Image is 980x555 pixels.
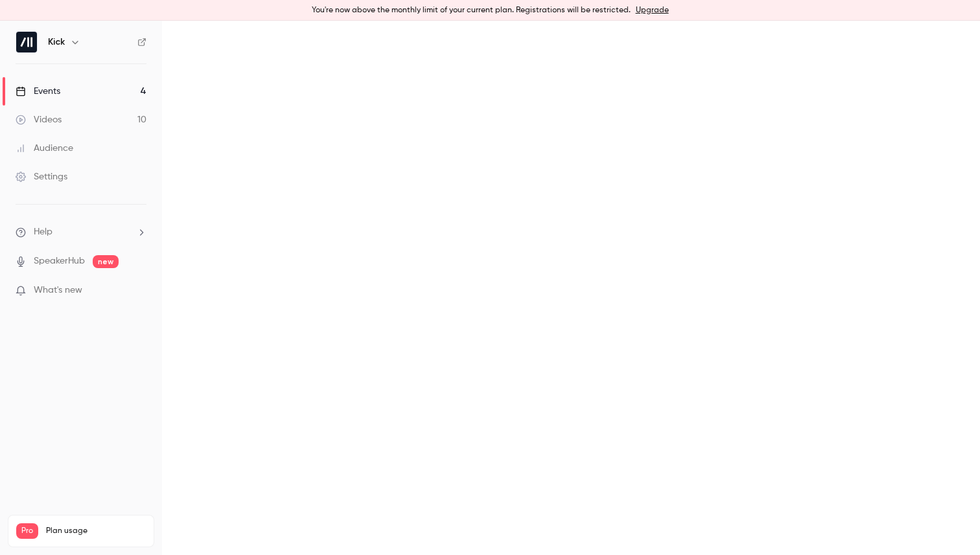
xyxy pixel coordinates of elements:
[46,526,146,536] span: Plan usage
[93,255,119,268] span: new
[16,85,60,98] div: Events
[16,523,38,539] span: Pro
[16,32,37,52] img: Kick
[16,225,146,239] li: help-dropdown-opener
[636,5,669,16] a: Upgrade
[16,142,73,155] div: Audience
[34,225,52,239] span: Help
[16,170,67,183] div: Settings
[34,284,82,297] span: What's new
[131,285,146,297] iframe: Noticeable Trigger
[16,113,62,126] div: Videos
[48,36,65,49] h6: Kick
[34,255,85,268] a: SpeakerHub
